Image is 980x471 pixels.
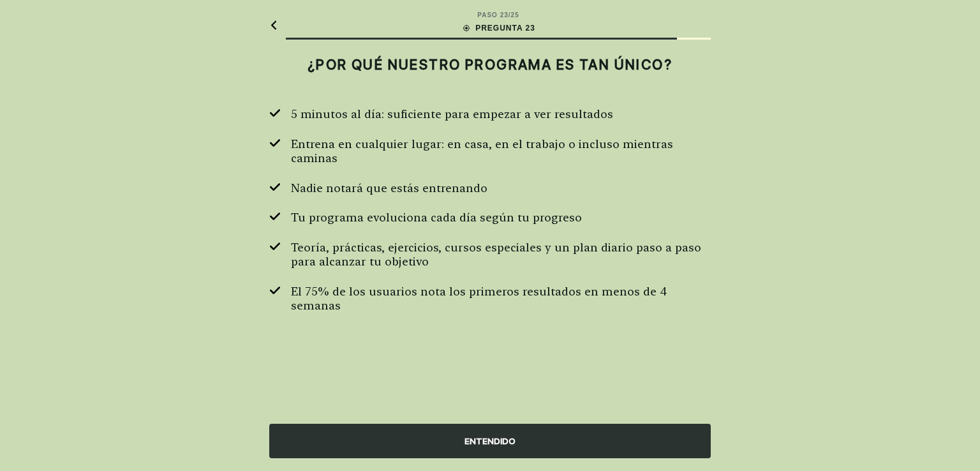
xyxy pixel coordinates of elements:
span: El 75% de los usuarios nota los primeros resultados en menos de 4 semanas [291,285,711,313]
span: Tu programa evoluciona cada día según tu progreso [291,211,582,225]
span: Teoría, prácticas, ejercicios, cursos especiales y un plan diario paso a paso para alcanzar tu ob... [291,241,711,269]
span: 5 minutos al día: suficiente para empezar a ver resultados [291,107,613,122]
span: Nadie notará que estás entrenando [291,181,487,196]
div: PREGUNTA 23 [461,22,535,34]
div: ENTENDIDO [269,424,711,458]
span: Entrena en cualquier lugar: en casa, en el trabajo o incluso mientras caminas [291,137,711,166]
div: PASO 23 / 25 [477,10,519,20]
h2: ¿POR QUÉ NUESTRO PROGRAMA ES TAN ÚNICO? [269,56,711,73]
